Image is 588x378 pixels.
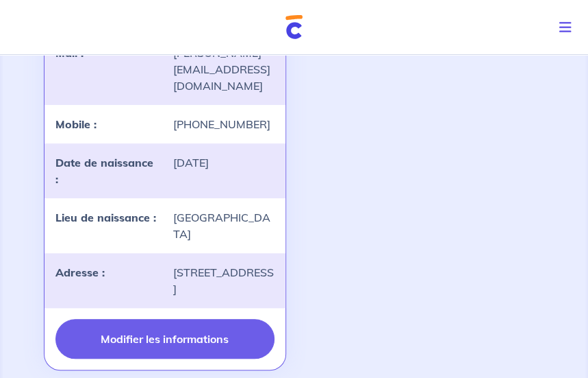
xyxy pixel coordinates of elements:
[55,211,156,224] strong: Lieu de naissance :
[165,154,283,187] div: [DATE]
[55,319,274,359] button: Modifier les informations
[165,264,283,297] div: [STREET_ADDRESS]
[165,116,283,132] div: [PHONE_NUMBER]
[55,117,97,131] strong: Mobile :
[165,45,283,94] div: [PERSON_NAME][EMAIL_ADDRESS][DOMAIN_NAME]
[55,265,105,279] strong: Adresse :
[55,156,153,186] strong: Date de naissance :
[165,209,283,242] div: [GEOGRAPHIC_DATA]
[548,10,588,45] button: Toggle navigation
[55,46,84,60] strong: Mail :
[285,15,303,39] img: Cautioneo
